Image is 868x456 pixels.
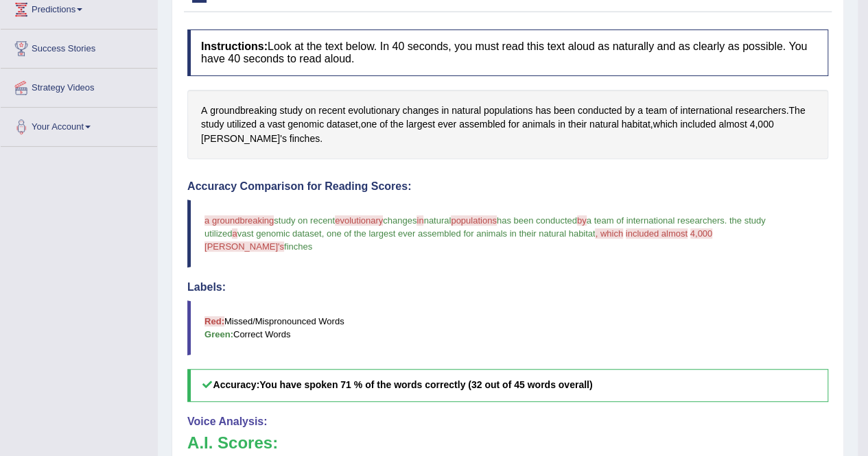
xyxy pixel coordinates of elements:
[305,104,316,118] span: Click to see word definition
[187,180,828,193] h4: Accuracy Comparison for Reading Scores:
[335,215,383,226] span: evolutionary
[690,228,713,239] span: 4,000
[680,104,732,118] span: Click to see word definition
[288,117,324,132] span: Click to see word definition
[451,104,481,118] span: Click to see word definition
[624,104,635,118] span: Click to see word definition
[268,117,285,132] span: Click to see word definition
[622,117,650,132] span: Click to see word definition
[522,117,555,132] span: Click to see word definition
[735,104,786,118] span: Click to see word definition
[406,117,435,132] span: Click to see word definition
[279,104,302,118] span: Click to see word definition
[187,29,828,75] h4: Look at the text below. In 40 seconds, you must read this text aloud as naturally and as clearly ...
[417,215,423,226] span: in
[259,117,265,132] span: Click to see word definition
[383,215,417,226] span: changes
[1,108,157,142] a: Your Account
[187,90,828,160] div: . , , , .
[318,104,345,118] span: Click to see word definition
[438,117,456,132] span: Click to see word definition
[201,132,287,146] span: Click to see word definition
[187,416,828,428] h4: Voice Analysis:
[274,215,335,226] span: study on recent
[322,228,325,239] span: ,
[327,228,596,239] span: one of the largest ever assembled for animals in their natural habitat
[587,215,725,226] span: a team of international researchers
[589,117,619,132] span: Click to see word definition
[670,104,678,118] span: Click to see word definition
[379,117,388,132] span: Click to see word definition
[187,433,278,452] b: A.I. Scores:
[459,117,506,132] span: Click to see word definition
[201,40,268,52] b: Instructions:
[284,241,312,252] span: finches
[749,117,755,132] span: Click to see word definition
[201,117,224,132] span: Click to see word definition
[348,104,400,118] span: Click to see word definition
[451,215,497,226] span: populations
[568,117,587,132] span: Click to see word definition
[187,369,828,401] h5: Accuracy:
[508,117,519,132] span: Click to see word definition
[226,117,257,132] span: Click to see word definition
[1,29,157,64] a: Success Stories
[204,329,233,339] b: Green:
[204,215,274,226] span: a groundbreaking
[402,104,438,118] span: Click to see word definition
[423,215,451,226] span: natural
[718,117,747,132] span: Click to see word definition
[237,228,322,239] span: vast genomic dataset
[290,132,320,146] span: Click to see word definition
[327,117,358,132] span: Click to see word definition
[578,104,622,118] span: Click to see word definition
[626,228,688,239] span: included almost
[788,104,805,118] span: Click to see word definition
[637,104,643,118] span: Click to see word definition
[577,215,587,226] span: by
[201,104,207,118] span: Click to see word definition
[1,69,157,103] a: Strategy Videos
[204,241,284,252] span: [PERSON_NAME]'s
[210,104,277,118] span: Click to see word definition
[595,228,622,239] span: , which
[204,316,224,326] b: Red:
[497,215,577,226] span: has been conducted
[441,104,449,118] span: Click to see word definition
[646,104,667,118] span: Click to see word definition
[724,215,727,226] span: .
[232,228,237,239] span: a
[390,117,403,132] span: Click to see word definition
[680,117,716,132] span: Click to see word definition
[558,117,565,132] span: Click to see word definition
[484,104,533,118] span: Click to see word definition
[187,300,828,355] blockquote: Missed/Mispronounced Words Correct Words
[361,117,377,132] span: Click to see word definition
[259,379,592,390] b: You have spoken 71 % of the words correctly (32 out of 45 words overall)
[758,117,773,132] span: Click to see word definition
[653,117,678,132] span: Click to see word definition
[535,104,551,118] span: Click to see word definition
[554,104,575,118] span: Click to see word definition
[187,281,828,293] h4: Labels:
